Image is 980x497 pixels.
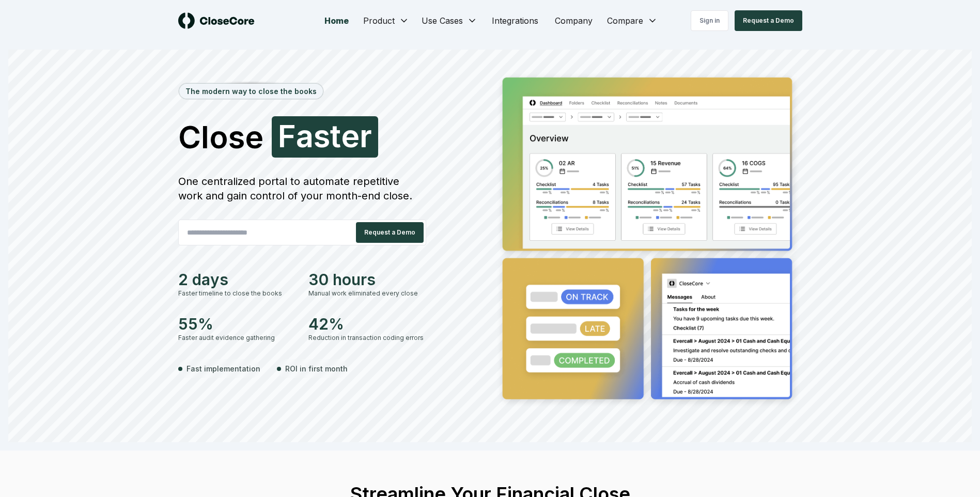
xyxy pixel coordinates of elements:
[308,270,426,289] div: 30 hours
[285,363,348,374] span: ROI in first month
[607,14,643,27] span: Compare
[186,363,260,374] span: Fast implementation
[278,120,296,151] span: F
[308,315,426,333] div: 42%
[308,333,426,343] div: Reduction in transaction coding errors
[735,10,802,31] button: Request a Demo
[178,315,296,333] div: 55%
[601,10,664,31] button: Compare
[316,10,357,31] a: Home
[547,10,601,31] a: Company
[178,174,426,203] div: One centralized portal to automate repetitive work and gain control of your month-end close.
[178,333,296,343] div: Faster audit evidence gathering
[691,10,728,31] a: Sign in
[494,70,802,410] img: Jumbotron
[178,270,296,289] div: 2 days
[422,14,463,27] span: Use Cases
[178,12,255,29] img: logo
[415,10,484,31] button: Use Cases
[179,84,323,99] div: The modern way to close the books
[314,120,330,151] span: s
[360,120,372,151] span: r
[296,120,314,151] span: a
[363,14,395,27] span: Product
[341,120,360,151] span: e
[357,10,415,31] button: Product
[330,120,341,151] span: t
[484,10,547,31] a: Integrations
[308,289,426,298] div: Manual work eliminated every close
[178,289,296,298] div: Faster timeline to close the books
[356,222,424,243] button: Request a Demo
[178,121,263,152] span: Close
